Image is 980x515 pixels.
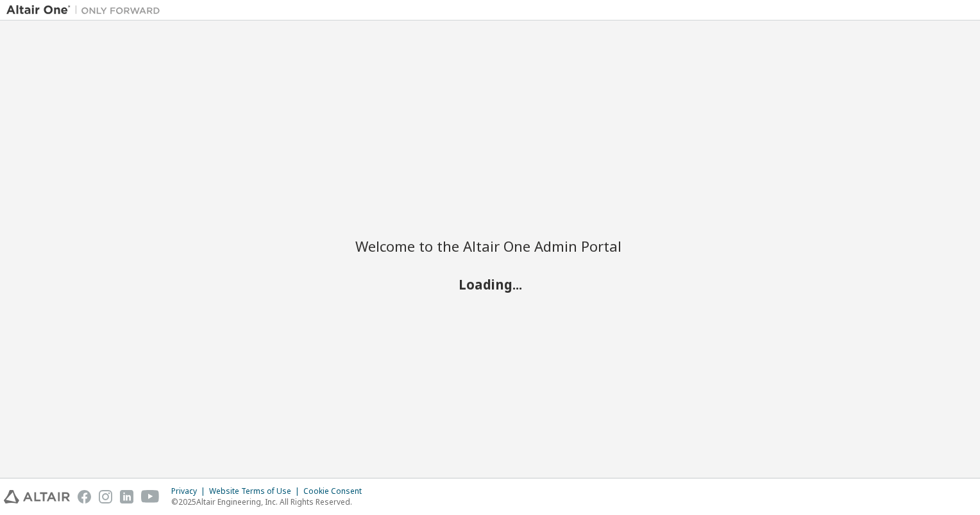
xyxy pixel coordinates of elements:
[171,496,369,507] p: © 2025 Altair Engineering, Inc. All Rights Reserved.
[4,490,70,503] img: altair_logo.svg
[99,490,112,503] img: instagram.svg
[171,486,209,496] div: Privacy
[6,4,167,17] img: Altair One
[209,486,303,496] div: Website Terms of Use
[303,486,369,496] div: Cookie Consent
[355,276,625,293] h2: Loading...
[120,490,133,503] img: linkedin.svg
[78,490,91,503] img: facebook.svg
[355,237,625,255] h2: Welcome to the Altair One Admin Portal
[141,490,160,503] img: youtube.svg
